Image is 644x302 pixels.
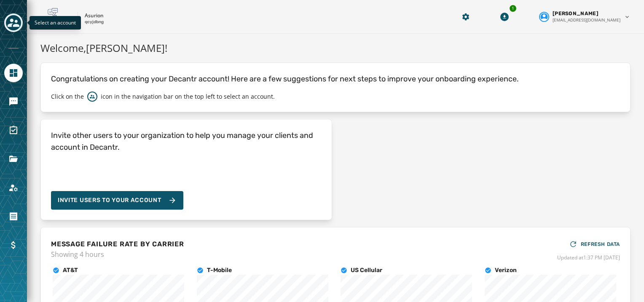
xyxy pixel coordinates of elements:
[51,249,184,259] span: Showing 4 hours
[58,196,161,205] span: Invite Users to your account
[458,9,473,24] button: Manage global settings
[553,10,598,17] span: [PERSON_NAME]
[569,237,620,251] button: REFRESH DATA
[4,207,23,226] a: Navigate to Orders
[51,239,184,249] h4: MESSAGE FAILURE RATE BY CARRIER
[536,7,634,27] button: User settings
[4,92,23,111] a: Navigate to Messaging
[51,92,84,101] p: Click on the
[4,178,23,197] a: Navigate to Account
[51,129,322,153] h4: Invite other users to your organization to help you manage your clients and account in Decantr.
[581,241,620,248] span: REFRESH DATA
[63,266,78,275] h4: AT&T
[85,12,104,19] p: Asurion
[35,19,76,26] span: Select an account
[4,13,23,32] button: Toggle account select drawer
[101,92,275,101] p: icon in the navigation bar on the top left to select an account.
[4,236,23,254] a: Navigate to Billing
[495,266,517,275] h4: Verizon
[4,150,23,168] a: Navigate to Files
[497,9,512,24] button: Download Menu
[4,121,23,140] a: Navigate to Surveys
[557,254,620,261] span: Updated at 1:37 PM [DATE]
[85,19,104,25] p: qcyjdbng
[51,73,620,85] p: Congratulations on creating your Decantr account! Here are a few suggestions for next steps to im...
[509,4,517,13] div: 1
[553,17,620,23] span: [EMAIL_ADDRESS][DOMAIN_NAME]
[40,40,631,56] h1: Welcome, [PERSON_NAME] !
[207,266,232,275] h4: T-Mobile
[4,64,23,82] a: Navigate to Home
[51,191,183,210] button: Invite Users to your account
[351,266,382,275] h4: US Cellular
